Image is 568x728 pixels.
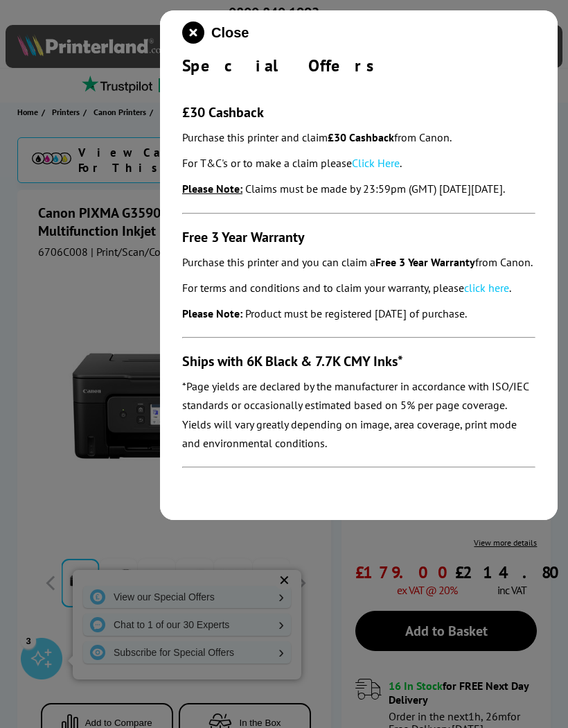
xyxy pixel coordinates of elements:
p: For T&C's or to make a claim please . [182,154,535,173]
p: For terms and conditions and to claim your warranty, please . [182,279,535,297]
p: Purchase this printer and claim from Canon. [182,128,535,147]
div: Special Offers [160,10,558,520]
p: Purchase this printer and you can claim a from Canon. [182,253,535,272]
h3: Free 3 Year Warranty [182,228,535,246]
strong: Free 3 Year Warranty [375,255,475,269]
em: *Page yields are declared by the manufacturer in accordance with ISO/IEC standards or occasionall... [182,379,529,450]
h3: £30 Cashback [182,103,535,121]
strong: Please Note: [182,182,242,196]
span: Close [211,25,249,41]
button: close modal [182,21,249,44]
strong: Please Note: [182,306,242,320]
i: Claims must be made by 23:59pm (GMT) [DATE][DATE] [245,182,503,196]
div: Special Offers [182,55,535,76]
em: Product must be registered [DATE] of purchase [245,306,465,320]
strong: £30 Cashback [328,130,394,144]
p: . [182,304,535,323]
a: Click Here [352,156,400,170]
p: . [182,180,535,198]
a: click here [464,281,509,295]
h3: Ships with 6K Black & 7.7K CMY Inks* [182,352,535,370]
